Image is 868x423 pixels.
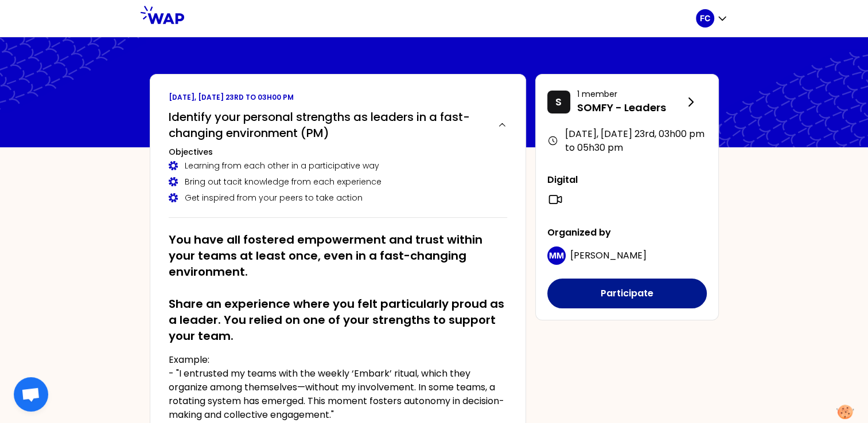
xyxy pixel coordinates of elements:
div: Bring out tacit knowledge from each experience [169,176,507,187]
button: FC [696,9,728,28]
button: Participate [547,279,707,308]
p: Digital [547,173,707,187]
span: [PERSON_NAME] [570,249,647,262]
p: [DATE], [DATE] 23rd to 03h00 pm [169,93,507,102]
p: FC [700,13,710,24]
button: Identify your personal strengths as leaders in a fast-changing environment (PM) [169,109,507,141]
p: S [555,94,562,110]
p: MM [549,250,564,261]
p: Organized by [547,226,707,240]
div: Ouvrir le chat [14,377,48,412]
p: 1 member [577,88,684,100]
h3: Objectives [169,146,507,158]
h2: Identify your personal strengths as leaders in a fast-changing environment (PM) [169,109,488,141]
div: Get inspired from your peers to take action [169,192,507,203]
h2: You have all fostered empowerment and trust within your teams at least once, even in a fast-chang... [169,232,507,344]
div: [DATE], [DATE] 23rd , 03h00 pm to 05h30 pm [547,127,707,155]
div: Learning from each other in a participative way [169,160,507,171]
p: SOMFY - Leaders [577,100,684,116]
